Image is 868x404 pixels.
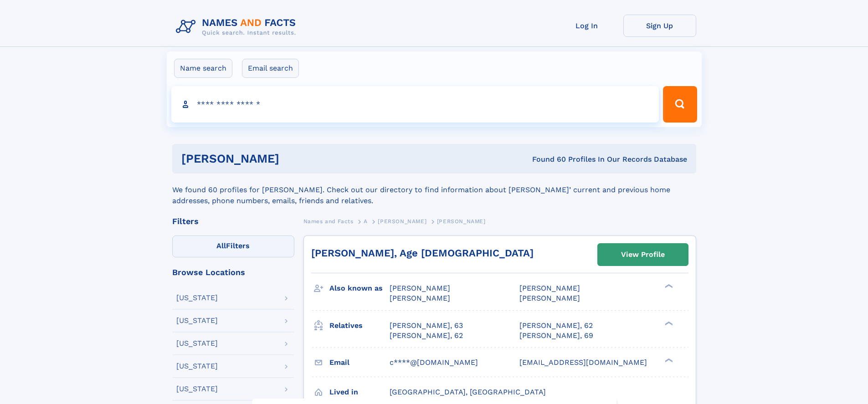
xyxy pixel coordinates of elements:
div: [US_STATE] [176,294,218,302]
div: [US_STATE] [176,317,218,324]
h3: Lived in [329,384,390,400]
div: [US_STATE] [176,340,218,347]
h3: Email [329,355,390,370]
div: Found 60 Profiles In Our Records Database [406,154,687,164]
button: Search Button [663,86,697,123]
span: [PERSON_NAME] [390,294,450,302]
span: [PERSON_NAME] [519,284,580,292]
div: ❯ [663,283,673,289]
span: [GEOGRAPHIC_DATA], [GEOGRAPHIC_DATA] [390,388,546,396]
div: Browse Locations [172,268,294,276]
a: Names and Facts [303,215,354,227]
a: [PERSON_NAME], 69 [519,331,593,341]
span: [PERSON_NAME] [390,284,450,292]
input: search input [171,86,659,123]
span: [PERSON_NAME] [378,218,426,225]
div: [US_STATE] [176,363,218,370]
div: Filters [172,217,294,225]
span: [PERSON_NAME] [519,294,580,302]
h3: Relatives [329,318,390,333]
div: View Profile [621,244,665,265]
label: Name search [174,59,232,78]
a: Log In [550,15,623,37]
h1: [PERSON_NAME] [181,153,406,164]
a: View Profile [598,244,688,266]
span: [PERSON_NAME] [437,218,486,225]
div: We found 60 profiles for [PERSON_NAME]. Check out our directory to find information about [PERSON... [172,174,696,206]
span: [EMAIL_ADDRESS][DOMAIN_NAME] [519,358,647,367]
a: [PERSON_NAME], 63 [390,321,463,331]
a: Sign Up [623,15,696,37]
a: [PERSON_NAME], 62 [519,321,593,331]
label: Email search [242,59,299,78]
a: [PERSON_NAME], Age [DEMOGRAPHIC_DATA] [311,247,534,259]
a: A [364,215,368,227]
a: [PERSON_NAME], 62 [390,331,463,341]
span: All [216,241,226,250]
div: ❯ [663,320,673,326]
h3: Also known as [329,281,390,296]
img: Logo Names and Facts [172,15,303,39]
a: [PERSON_NAME] [378,215,426,227]
div: ❯ [663,357,673,363]
span: A [364,218,368,225]
div: [US_STATE] [176,385,218,393]
label: Filters [172,235,294,257]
